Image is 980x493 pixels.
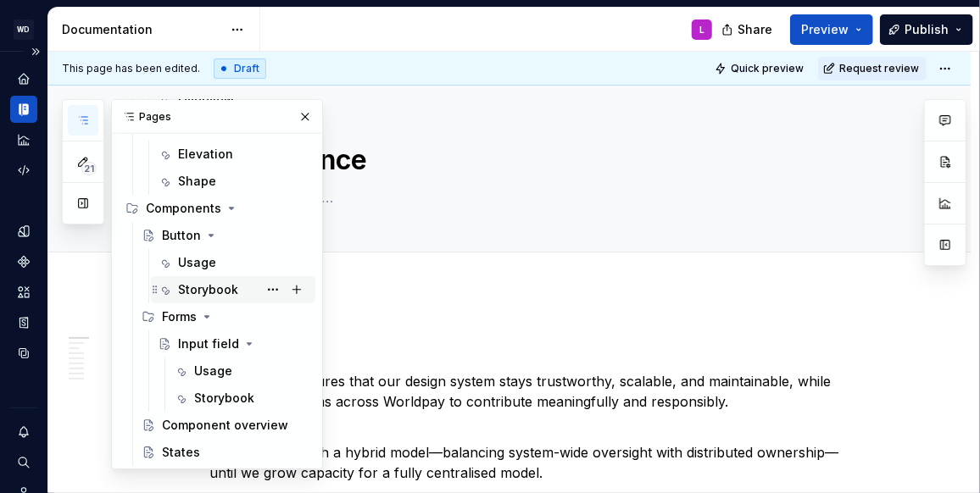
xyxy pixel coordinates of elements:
div: WD [14,19,34,40]
div: Shape [178,173,216,190]
button: Search ⌘K [10,449,37,476]
div: Usage [194,363,232,379]
textarea: Governance [206,140,847,180]
a: Storybook [151,276,315,303]
a: Components [10,248,37,275]
a: Documentation [10,96,37,123]
button: Notifications [10,418,37,446]
div: Usage [178,254,216,271]
a: Code automation [10,157,37,184]
a: Elevation [151,141,315,168]
a: Storybook stories [10,309,37,336]
span: Share [738,21,772,38]
span: Preview [801,21,849,38]
button: Request review [818,57,927,80]
a: Storybook [167,385,315,412]
a: Usage [151,249,315,276]
button: Expand sidebar [24,40,47,64]
span: 21 [81,162,97,175]
div: Input field [178,335,239,352]
button: Publish [880,14,973,45]
span: Request review [839,62,919,75]
div: L [699,23,704,36]
a: Button [135,222,315,249]
div: Storybook [178,281,238,298]
div: Button [162,227,201,244]
span: This page has been edited. [62,62,200,75]
a: Analytics [10,126,37,153]
span: Quick preview [731,62,804,75]
a: Data sources [10,340,37,367]
button: Share [713,14,783,45]
a: Design tokens [10,218,37,245]
div: States [162,444,200,461]
div: Storybook [194,390,254,407]
a: States [135,439,315,466]
a: Assets [10,279,37,306]
button: WD [3,11,44,47]
div: Documentation [62,21,222,38]
div: Forms [135,303,315,330]
div: Forms [162,308,197,325]
p: We’re starting with a hybrid model—balancing system-wide oversight with distributed ownership—unt... [209,422,850,483]
button: Quick preview [710,57,811,80]
p: Governance ensures that our design system stays trustworthy, scalable, and maintainable, while em... [209,371,850,412]
a: Shape [151,168,315,195]
div: Components [119,195,315,222]
a: Input field [151,330,315,357]
a: Home [10,65,37,92]
a: Usage [167,357,315,385]
button: Preview [790,14,873,45]
div: Draft [214,58,266,79]
span: Publish [905,21,949,38]
div: Pages [112,100,322,134]
div: Elevation [178,146,233,163]
div: Components [146,200,221,217]
div: Component overview [162,417,288,434]
a: Component overview [135,412,315,439]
